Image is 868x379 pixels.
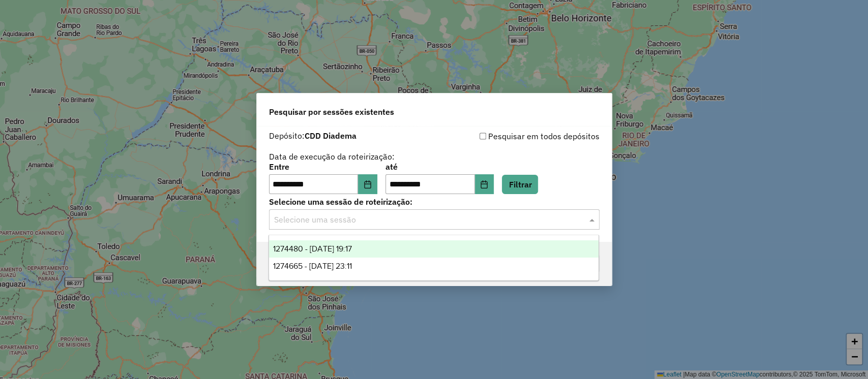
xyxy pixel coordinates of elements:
div: Pesquisar em todos depósitos [434,130,600,142]
label: Depósito: [269,130,356,142]
strong: CDD Diadema [305,131,356,141]
label: até [385,161,494,173]
span: 1274665 - [DATE] 23:11 [273,262,352,270]
ng-dropdown-panel: Options list [268,235,599,281]
span: Pesquisar por sessões existentes [269,106,394,118]
button: Choose Date [358,174,377,195]
label: Data de execução da roteirização: [269,150,395,163]
button: Filtrar [502,175,538,194]
label: Selecione uma sessão de roteirização: [269,196,600,208]
label: Entre [269,161,377,173]
span: 1274480 - [DATE] 19:17 [273,244,352,253]
button: Choose Date [475,174,494,195]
